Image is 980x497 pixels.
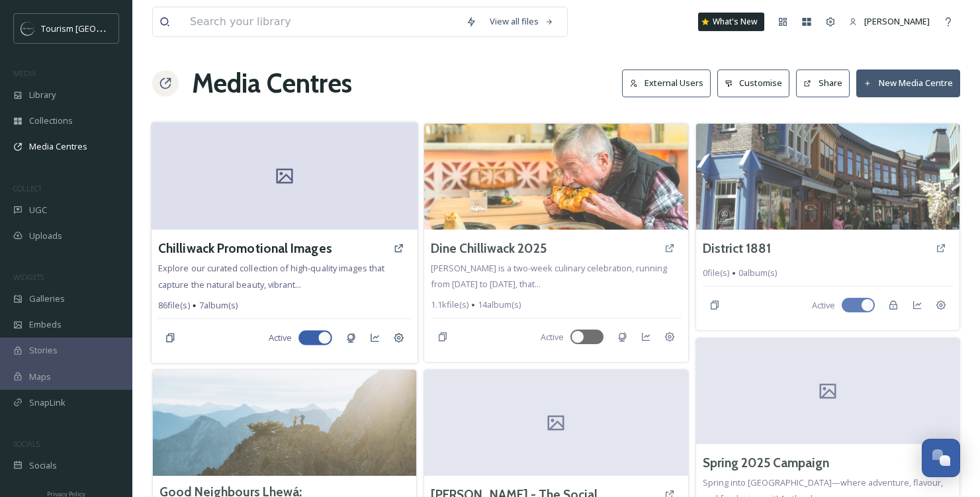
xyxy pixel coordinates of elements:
span: Library [29,89,56,101]
span: [PERSON_NAME] [864,15,930,27]
span: [PERSON_NAME] is a two-week culinary celebration, running from [DATE] to [DATE], that... [431,262,667,290]
a: What's New [698,13,764,31]
span: 0 album(s) [738,267,777,279]
span: MEDIA [13,68,36,78]
a: [PERSON_NAME] [842,9,936,34]
a: Dine Chilliwack 2025 [431,239,547,258]
span: COLLECT [13,183,42,193]
span: Embeds [29,318,62,331]
button: New Media Centre [856,69,960,97]
span: Active [541,331,564,343]
a: District 1881 [703,239,771,258]
button: Open Chat [922,439,960,477]
img: OMNISEND%20Email%20Square%20Images%20.png [21,22,34,35]
a: Spring 2025 Campaign [703,453,829,473]
input: Search your library [183,7,459,36]
a: External Users [622,69,717,97]
span: Tourism [GEOGRAPHIC_DATA] [41,22,159,34]
span: SOCIALS [13,439,40,449]
span: SnapLink [29,396,66,409]
img: Hugos%20-%20Dine%20Chwk%20Ad%20(3).jpg [424,124,688,230]
span: Media Centres [29,140,87,153]
span: 86 file(s) [158,299,189,312]
button: Share [796,69,850,97]
span: Explore our curated collection of high-quality images that capture the natural beauty, vibrant... [158,262,384,290]
a: Chilliwack Promotional Images [158,239,332,258]
span: WIDGETS [13,272,44,282]
img: KA5A8898-3.jpg [696,124,959,230]
span: 1.1k file(s) [431,298,468,311]
span: Active [269,332,292,344]
span: 0 file(s) [703,267,729,279]
span: Active [812,299,835,312]
span: Stories [29,344,58,357]
button: Customise [717,69,790,97]
span: Maps [29,371,51,383]
button: External Users [622,69,711,97]
span: Socials [29,459,57,472]
h1: Media Centres [192,64,352,103]
img: DSC07809.jpg [153,370,416,476]
span: UGC [29,204,47,216]
span: Uploads [29,230,62,242]
span: 14 album(s) [478,298,521,311]
a: Customise [717,69,797,97]
span: Collections [29,114,73,127]
span: 7 album(s) [199,299,238,312]
span: Galleries [29,293,65,305]
a: View all files [483,9,560,34]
